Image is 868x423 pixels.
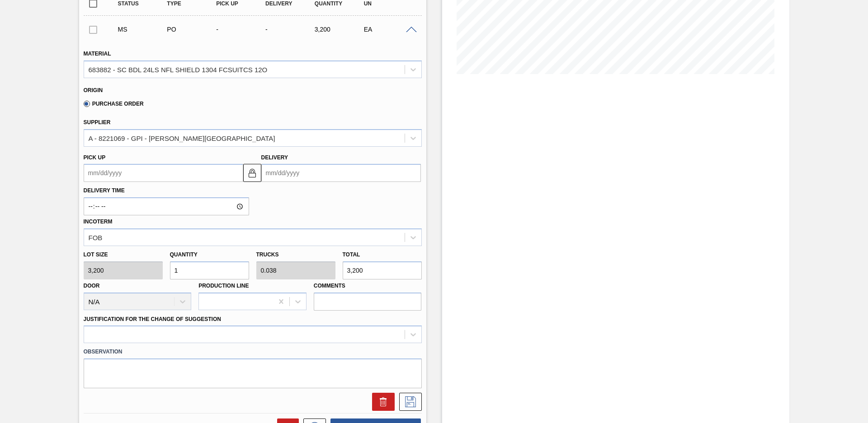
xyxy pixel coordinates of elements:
[261,164,421,182] input: mm/dd/yyyy
[312,0,367,7] div: Quantity
[84,154,106,161] label: Pick up
[89,233,103,241] div: FOB
[165,0,219,7] div: Type
[84,164,243,182] input: mm/dd/yyyy
[343,251,360,258] label: Total
[170,251,198,258] label: Quantity
[84,345,422,358] label: Observation
[84,316,221,322] label: Justification for the Change of Suggestion
[116,0,170,7] div: Status
[165,26,219,33] div: Purchase order
[84,87,103,93] label: Origin
[362,0,416,7] div: UN
[214,26,269,33] div: -
[368,393,395,411] div: Delete Suggestion
[214,0,269,7] div: Pick up
[84,218,113,225] label: Incoterm
[84,283,100,289] label: Door
[263,26,318,33] div: -
[256,251,279,258] label: Trucks
[116,26,170,33] div: Manual Suggestion
[314,279,422,293] label: Comments
[89,134,275,142] div: A - 8221069 - GPI - [PERSON_NAME][GEOGRAPHIC_DATA]
[395,393,422,411] div: Save Suggestion
[84,51,111,57] label: Material
[84,184,249,197] label: Delivery Time
[84,119,111,126] label: Supplier
[84,248,163,261] label: Lot size
[362,26,416,33] div: EA
[198,283,249,289] label: Production Line
[263,0,318,7] div: Delivery
[84,101,144,107] label: Purchase Order
[243,164,261,182] button: locked
[247,167,258,178] img: locked
[312,26,367,33] div: 3,200
[261,154,288,161] label: Delivery
[89,65,268,73] div: 683882 - SC BDL 24LS NFL SHIELD 1304 FCSUITCS 12O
